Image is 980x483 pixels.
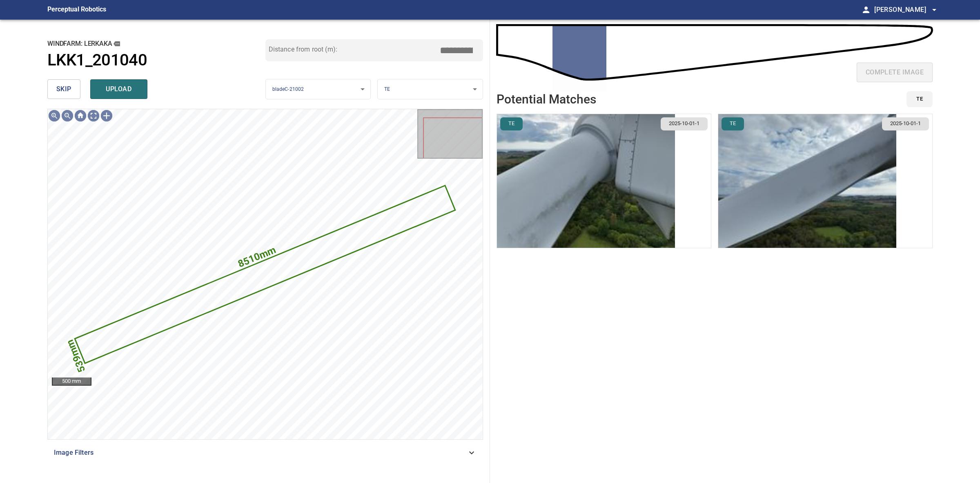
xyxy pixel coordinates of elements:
[269,46,337,53] label: Distance from root (m):
[100,109,113,122] img: Toggle selection
[664,120,704,128] span: 2025-10-01-1
[64,338,88,374] text: 539mm
[47,39,265,48] h2: windfarm: Lerkaka
[384,86,390,92] span: TE
[503,120,519,128] span: TE
[87,109,100,122] img: Toggle full page
[497,114,675,248] img: Lerkaka/LKK1_201040/2025-10-01-1/2025-10-01-2/inspectionData/image22wp26.jpg
[47,51,147,70] h1: LKK1_201040
[99,83,138,95] span: upload
[902,91,933,107] div: id
[871,2,939,18] button: [PERSON_NAME]
[929,5,939,15] span: arrow_drop_down
[47,79,80,99] button: skip
[861,5,871,15] span: person
[54,448,467,458] span: Image Filters
[47,51,265,70] a: LKK1_201040
[56,83,71,95] span: skip
[718,114,896,248] img: Lerkaka/LKK1_201040/2025-10-01-1/2025-10-01-2/inspectionData/image23wp27.jpg
[48,109,61,122] img: Zoom in
[916,94,923,104] span: TE
[497,92,596,106] h2: Potential Matches
[874,4,939,16] span: [PERSON_NAME]
[47,3,106,16] figcaption: Perceptual Robotics
[61,109,74,122] img: Zoom out
[725,120,741,128] span: TE
[47,443,483,463] div: Image Filters
[500,117,523,130] button: TE
[885,120,926,128] span: 2025-10-01-1
[90,79,147,99] button: upload
[378,79,483,100] div: TE
[74,109,87,122] img: Go home
[266,79,371,100] div: bladeC-21002
[722,117,744,130] button: TE
[272,86,304,92] span: bladeC-21002
[236,244,278,270] text: 8510mm
[112,39,121,48] button: copy message details
[906,91,933,107] button: TE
